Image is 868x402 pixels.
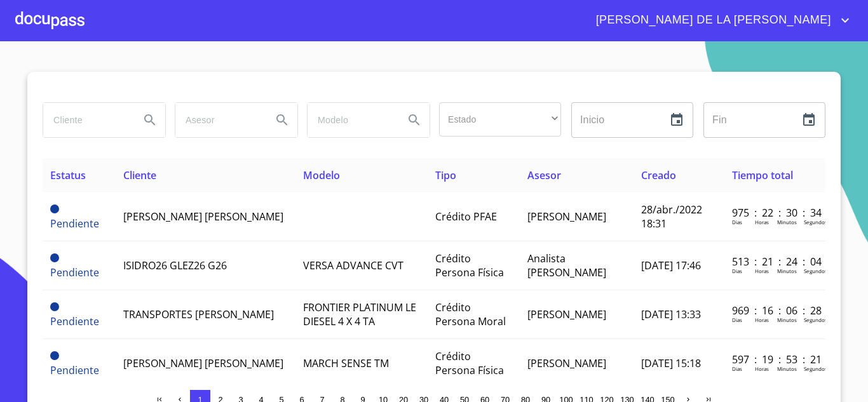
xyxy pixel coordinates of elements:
[123,307,274,321] span: TRANSPORTES [PERSON_NAME]
[123,168,156,182] span: Cliente
[399,105,430,135] button: Search
[641,356,701,370] span: [DATE] 15:18
[732,218,742,225] p: Dias
[303,258,403,272] span: VERSA ADVANCE CVT
[175,103,262,137] input: search
[732,206,818,220] p: 975 : 22 : 30 : 34
[804,316,827,323] p: Segundos
[755,365,769,372] p: Horas
[123,356,283,370] span: [PERSON_NAME] [PERSON_NAME]
[804,267,827,274] p: Segundos
[50,217,99,231] span: Pendiente
[123,210,283,224] span: [PERSON_NAME] [PERSON_NAME]
[732,267,742,274] p: Dias
[435,251,504,279] span: Crédito Persona Física
[303,168,340,182] span: Modelo
[135,105,165,135] button: Search
[527,356,606,370] span: [PERSON_NAME]
[527,251,606,279] span: Analista [PERSON_NAME]
[732,365,742,372] p: Dias
[527,307,606,321] span: [PERSON_NAME]
[527,210,606,224] span: [PERSON_NAME]
[50,351,59,360] span: Pendiente
[732,304,818,318] p: 969 : 16 : 06 : 28
[50,302,59,311] span: Pendiente
[641,203,702,231] span: 28/abr./2022 18:31
[308,103,394,137] input: search
[50,363,99,377] span: Pendiente
[435,210,497,224] span: Crédito PFAE
[777,316,797,323] p: Minutos
[267,105,297,135] button: Search
[755,267,769,274] p: Horas
[303,356,389,370] span: MARCH SENSE TM
[732,168,793,182] span: Tiempo total
[755,316,769,323] p: Horas
[303,300,416,328] span: FRONTIER PLATINUM LE DIESEL 4 X 4 TA
[435,168,456,182] span: Tipo
[732,316,742,323] p: Dias
[777,365,797,372] p: Minutos
[50,204,59,213] span: Pendiente
[804,365,827,372] p: Segundos
[50,253,59,262] span: Pendiente
[804,218,827,225] p: Segundos
[587,10,837,30] span: [PERSON_NAME] DE LA [PERSON_NAME]
[755,218,769,225] p: Horas
[439,102,561,137] div: ​
[123,258,227,272] span: ISIDRO26 GLEZ26 G26
[777,267,797,274] p: Minutos
[641,307,701,321] span: [DATE] 13:33
[732,255,818,269] p: 513 : 21 : 24 : 04
[777,218,797,225] p: Minutos
[641,258,701,272] span: [DATE] 17:46
[50,168,86,182] span: Estatus
[527,168,561,182] span: Asesor
[732,352,818,366] p: 597 : 19 : 53 : 21
[50,314,99,328] span: Pendiente
[43,103,130,137] input: search
[50,265,99,279] span: Pendiente
[435,300,506,328] span: Crédito Persona Moral
[435,349,504,377] span: Crédito Persona Física
[641,168,676,182] span: Creado
[587,10,853,30] button: account of current user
